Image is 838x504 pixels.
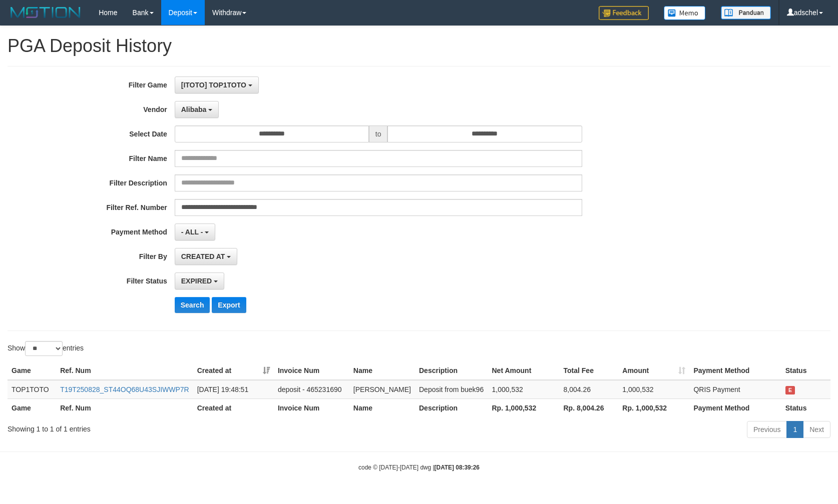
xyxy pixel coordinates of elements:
button: Export [212,297,246,313]
a: 1 [786,421,803,438]
h1: PGA Deposit History [8,36,830,56]
img: MOTION_logo.png [8,5,84,20]
span: [ITOTO] TOP1TOTO [181,81,246,89]
th: Payment Method [689,398,781,417]
th: Description [415,398,488,417]
td: [DATE] 19:48:51 [193,380,274,399]
td: [PERSON_NAME] [349,380,415,399]
span: Alibaba [181,105,207,113]
img: Button%20Memo.svg [664,6,706,20]
button: Alibaba [175,101,219,118]
a: Next [803,421,830,438]
span: - ALL - [181,228,203,236]
th: Status [781,361,830,380]
th: Status [781,398,830,417]
th: Amount: activate to sort column ascending [618,361,689,380]
button: Search [175,297,210,313]
td: 1,000,532 [618,380,689,399]
td: Deposit from buek96 [415,380,488,399]
div: Showing 1 to 1 of 1 entries [8,420,342,434]
span: EXPIRED [181,277,212,285]
button: CREATED AT [175,248,238,265]
th: Created at [193,398,274,417]
th: Rp. 8,004.26 [560,398,619,417]
th: Net Amount [488,361,559,380]
th: Payment Method [689,361,781,380]
button: - ALL - [175,223,215,240]
th: Name [349,361,415,380]
th: Ref. Num [56,398,193,417]
th: Ref. Num [56,361,193,380]
label: Show entries [8,341,84,356]
th: Description [415,361,488,380]
th: Created at: activate to sort column ascending [193,361,274,380]
th: Rp. 1,000,532 [618,398,689,417]
th: Invoice Num [274,361,349,380]
a: Previous [747,421,787,438]
th: Game [8,398,56,417]
td: TOP1TOTO [8,380,56,399]
td: QRIS Payment [689,380,781,399]
a: T19T250828_ST44OQ68U43SJIWWP7R [60,385,189,393]
td: deposit - 465231690 [274,380,349,399]
button: EXPIRED [175,272,224,289]
img: Feedback.jpg [599,6,649,20]
img: panduan.png [721,6,771,19]
button: [ITOTO] TOP1TOTO [175,76,259,93]
td: 1,000,532 [488,380,559,399]
span: EXPIRED [785,386,795,394]
th: Name [349,398,415,417]
td: 8,004.26 [560,380,619,399]
th: Invoice Num [274,398,349,417]
th: Game [8,361,56,380]
th: Total Fee [560,361,619,380]
th: Rp. 1,000,532 [488,398,559,417]
select: Showentries [25,341,63,356]
span: CREATED AT [181,252,225,260]
strong: [DATE] 08:39:26 [435,464,480,471]
span: to [369,125,388,142]
small: code © [DATE]-[DATE] dwg | [358,464,480,471]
